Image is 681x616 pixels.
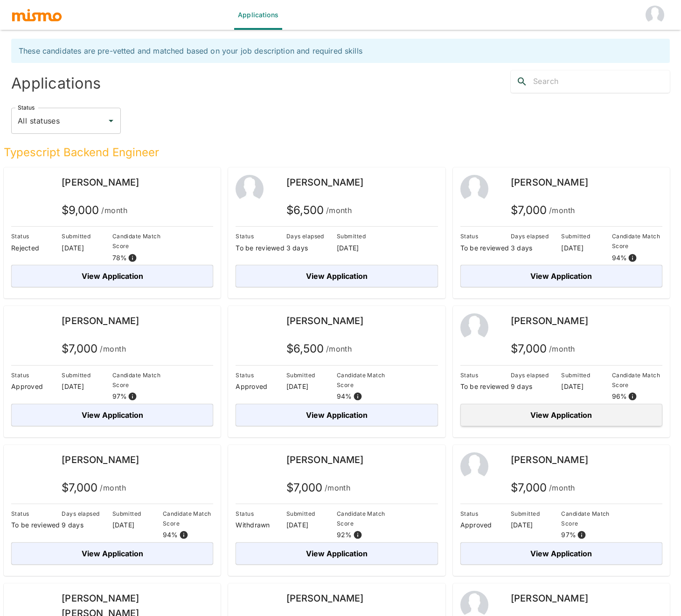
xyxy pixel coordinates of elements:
[460,370,511,380] p: Status
[460,452,488,480] img: 2Q==
[112,370,163,390] p: Candidate Match Score
[236,265,438,287] button: View Application
[62,243,112,253] p: [DATE]
[11,382,62,391] p: Approved
[11,231,62,241] p: Status
[236,520,286,530] p: Withdrawn
[11,175,39,203] img: yvoewh567ffj3oe223h2c27majis
[100,342,126,355] span: /month
[612,253,627,263] p: 94 %
[286,509,337,519] p: Submitted
[628,253,637,263] svg: View resume score details
[337,243,387,253] p: [DATE]
[612,231,662,251] p: Candidate Match Score
[11,370,62,380] p: Status
[112,253,127,263] p: 78 %
[511,70,533,93] button: search
[511,243,561,253] p: 3 days
[18,104,35,111] label: Status
[460,243,511,253] p: To be reviewed
[628,392,637,401] svg: View resume score details
[511,520,561,530] p: [DATE]
[511,593,588,604] span: [PERSON_NAME]
[460,265,662,287] button: View Application
[337,231,387,241] p: Submitted
[561,243,612,253] p: [DATE]
[62,509,112,519] p: Days elapsed
[460,542,662,565] button: View Application
[577,530,586,540] svg: View resume score details
[62,341,126,356] h5: $ 7,000
[62,203,127,218] h5: $ 9,000
[163,530,178,540] p: 94 %
[286,382,337,391] p: [DATE]
[104,114,118,127] button: Open
[511,341,575,356] h5: $ 7,000
[353,392,362,401] svg: View resume score details
[101,204,127,217] span: /month
[612,392,627,401] p: 96 %
[511,454,588,465] span: [PERSON_NAME]
[549,342,575,355] span: /month
[236,404,438,426] button: View Application
[533,74,670,89] input: Search
[236,382,286,391] p: Approved
[561,231,612,241] p: Submitted
[511,231,561,241] p: Days elapsed
[11,542,213,565] button: View Application
[511,370,561,380] p: Days elapsed
[460,313,488,341] img: 2Q==
[286,243,337,253] p: 3 days
[11,509,62,519] p: Status
[326,342,352,355] span: /month
[11,313,39,341] img: r4dy4nngdciwyc5g6ltcuhpwz3eo
[62,370,112,380] p: Submitted
[511,480,575,495] h5: $ 7,000
[549,204,575,217] span: /month
[11,8,63,22] img: logo
[236,243,286,253] p: To be reviewed
[62,382,112,391] p: [DATE]
[286,315,364,326] span: [PERSON_NAME]
[236,370,286,380] p: Status
[561,382,612,391] p: [DATE]
[460,509,511,519] p: Status
[236,509,286,519] p: Status
[353,530,362,540] svg: View resume score details
[62,480,126,495] h5: $ 7,000
[286,370,337,380] p: Submitted
[236,231,286,241] p: Status
[337,370,387,390] p: Candidate Match Score
[286,341,352,356] h5: $ 6,500
[128,392,137,401] svg: View resume score details
[337,509,387,528] p: Candidate Match Score
[236,175,264,203] img: 2Q==
[11,452,39,480] img: 9q5cxm6d1l522eyzc7cmteznyau0
[460,520,511,530] p: Approved
[460,404,662,426] button: View Application
[337,392,352,401] p: 94 %
[646,6,664,24] img: Starsling HM
[62,231,112,241] p: Submitted
[460,382,511,391] p: To be reviewed
[62,520,112,530] p: 9 days
[286,203,352,218] h5: $ 6,500
[163,509,213,528] p: Candidate Match Score
[612,370,662,390] p: Candidate Match Score
[549,481,575,494] span: /month
[561,370,612,380] p: Submitted
[179,530,188,540] svg: View resume score details
[511,177,588,188] span: [PERSON_NAME]
[11,265,213,287] button: View Application
[11,243,62,253] p: Rejected
[460,175,488,203] img: 2Q==
[112,231,163,251] p: Candidate Match Score
[112,520,163,530] p: [DATE]
[286,520,337,530] p: [DATE]
[286,593,364,604] span: [PERSON_NAME]
[511,509,561,519] p: Submitted
[561,530,576,540] p: 97 %
[11,404,213,426] button: View Application
[128,253,137,263] svg: View resume score details
[236,313,264,341] img: 56tzexezpa18bnnsspplp3iczbug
